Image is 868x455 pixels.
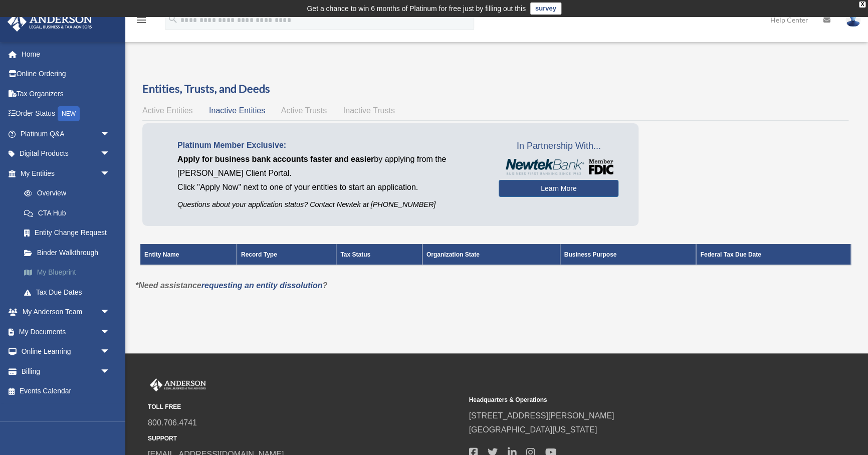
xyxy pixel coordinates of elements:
th: Business Purpose [560,244,696,265]
a: 800.706.4741 [148,418,197,427]
i: menu [135,14,147,26]
i: search [167,14,178,25]
span: arrow_drop_down [100,322,120,342]
a: Entity Change Request [14,223,125,243]
img: Anderson Advisors Platinum Portal [5,12,95,32]
a: Order StatusNEW [7,104,125,124]
a: Events Calendar [7,381,125,401]
th: Record Type [237,244,336,265]
a: My Documentsarrow_drop_down [7,322,125,342]
a: [STREET_ADDRESS][PERSON_NAME] [469,411,614,420]
a: Binder Walkthrough [14,243,125,263]
p: by applying from the [PERSON_NAME] Client Portal. [177,152,484,180]
span: arrow_drop_down [100,302,120,323]
img: NewtekBankLogoSM.png [504,159,613,175]
small: SUPPORT [148,433,462,444]
a: Digital Productsarrow_drop_down [7,144,125,164]
small: TOLL FREE [148,402,462,412]
a: [GEOGRAPHIC_DATA][US_STATE] [469,425,597,434]
a: Tax Due Dates [14,282,125,302]
span: Apply for business bank accounts faster and easier [177,155,374,163]
p: Questions about your application status? Contact Newtek at [PHONE_NUMBER] [177,198,484,211]
h3: Entities, Trusts, and Deeds [142,81,848,97]
a: CTA Hub [14,203,125,223]
span: arrow_drop_down [100,144,120,164]
a: My Entitiesarrow_drop_down [7,163,125,183]
span: Inactive Entities [209,106,265,115]
span: arrow_drop_down [100,361,120,382]
span: Inactive Trusts [343,106,395,115]
th: Tax Status [336,244,422,265]
a: My Blueprint [14,263,125,283]
th: Entity Name [140,244,237,265]
span: arrow_drop_down [100,124,120,144]
a: survey [530,3,561,15]
p: Click "Apply Now" next to one of your entities to start an application. [177,180,484,194]
a: menu [135,18,147,26]
a: Tax Organizers [7,84,125,104]
em: *Need assistance ? [135,281,327,290]
th: Organization State [422,244,560,265]
div: Get a chance to win 6 months of Platinum for free just by filling out this [307,3,526,15]
a: My Anderson Teamarrow_drop_down [7,302,125,322]
span: Active Entities [142,106,192,115]
a: Learn More [499,180,618,197]
span: Active Trusts [281,106,327,115]
small: Headquarters & Operations [469,395,782,405]
p: Platinum Member Exclusive: [177,138,484,152]
a: Overview [14,183,120,203]
div: NEW [58,106,80,121]
span: In Partnership With... [499,138,618,154]
a: Online Learningarrow_drop_down [7,342,125,362]
div: close [859,2,865,8]
a: requesting an entity dissolution [201,281,323,290]
span: arrow_drop_down [100,163,120,184]
a: Home [7,44,125,64]
a: Billingarrow_drop_down [7,361,125,381]
img: Anderson Advisors Platinum Portal [148,378,208,391]
a: Platinum Q&Aarrow_drop_down [7,124,125,144]
a: Online Ordering [7,64,125,84]
span: arrow_drop_down [100,342,120,362]
img: User Pic [845,13,860,27]
th: Federal Tax Due Date [696,244,851,265]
